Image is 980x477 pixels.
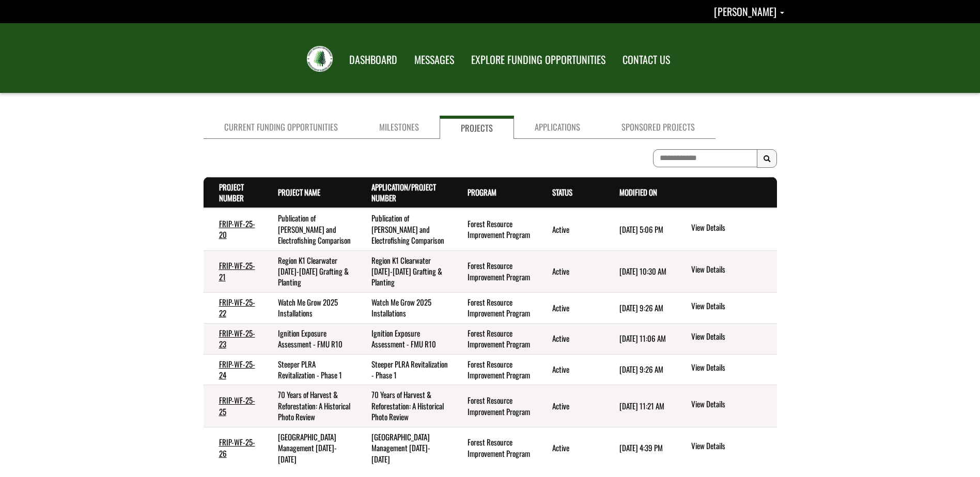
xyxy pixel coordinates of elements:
[262,354,356,385] td: Steeper PLRA Revitalization - Phase 1
[262,292,356,323] td: Watch Me Grow 2025 Installations
[604,292,675,323] td: 9/3/2025 9:26 AM
[359,116,440,139] a: Milestones
[278,186,320,198] a: Project Name
[615,47,678,73] a: CONTACT US
[204,116,359,139] a: Current Funding Opportunities
[619,442,663,453] time: [DATE] 4:39 PM
[219,181,244,203] a: Project Number
[356,354,452,385] td: Steeper PLRA Revitalization - Phase 1
[537,292,604,323] td: Active
[262,208,356,250] td: Publication of eDNA and Electrofishing Comparison
[691,264,772,276] a: View details
[204,385,262,427] td: FRIP-WF-25-25
[514,116,601,139] a: Applications
[356,250,452,292] td: Region K1 Clearwater 2025-2030 Grafting & Planting
[463,47,613,73] a: EXPLORE FUNDING OPPORTUNITIES
[674,323,776,354] td: action menu
[356,292,452,323] td: Watch Me Grow 2025 Installations
[604,385,675,427] td: 4/4/2025 11:21 AM
[452,292,537,323] td: Forest Resource Improvement Program
[356,385,452,427] td: 70 Years of Harvest & Reforestation: A Historical Photo Review
[219,327,255,349] a: FRIP-WF-25-23
[604,323,675,354] td: 10/3/2025 11:06 AM
[262,323,356,354] td: Ignition Exposure Assessment - FMU R10
[219,218,255,240] a: FRIP-WF-25-20
[204,427,262,469] td: FRIP-WF-25-26
[691,362,772,374] a: View details
[619,400,664,411] time: [DATE] 11:21 AM
[619,186,657,198] a: Modified On
[204,323,262,354] td: FRIP-WF-25-23
[262,385,356,427] td: 70 Years of Harvest & Reforestation: A Historical Photo Review
[537,385,604,427] td: Active
[674,354,776,385] td: action menu
[619,363,663,375] time: [DATE] 9:26 AM
[691,300,772,313] a: View details
[604,427,675,469] td: 4/25/2025 4:39 PM
[714,4,776,19] span: [PERSON_NAME]
[552,186,572,198] a: Status
[452,250,537,292] td: Forest Resource Improvement Program
[619,302,663,313] time: [DATE] 9:26 AM
[452,427,537,469] td: Forest Resource Improvement Program
[604,250,675,292] td: 3/5/2025 10:30 AM
[440,116,514,139] a: Projects
[691,222,772,234] a: View details
[204,354,262,385] td: FRIP-WF-25-24
[341,47,405,73] a: DASHBOARD
[219,296,255,319] a: FRIP-WF-25-22
[674,292,776,323] td: action menu
[619,265,666,277] time: [DATE] 10:30 AM
[452,208,537,250] td: Forest Resource Improvement Program
[262,250,356,292] td: Region K1 Clearwater 2025-2030 Grafting & Planting
[537,250,604,292] td: Active
[537,208,604,250] td: Active
[691,399,772,411] a: View details
[537,427,604,469] td: Active
[674,427,776,469] td: action menu
[537,323,604,354] td: Active
[219,394,255,417] a: FRIP-WF-25-25
[452,354,537,385] td: Forest Resource Improvement Program
[262,427,356,469] td: Swan Hills Campground Management 2025-2030
[674,177,776,208] th: Actions
[674,385,776,427] td: action menu
[204,250,262,292] td: FRIP-WF-25-21
[452,323,537,354] td: Forest Resource Improvement Program
[219,436,255,458] a: FRIP-WF-25-26
[356,208,452,250] td: Publication of eDNA and Electrofishing Comparison
[619,224,663,235] time: [DATE] 5:06 PM
[356,323,452,354] td: Ignition Exposure Assessment - FMU R10
[619,332,666,344] time: [DATE] 11:06 AM
[604,354,675,385] td: 9/3/2025 9:26 AM
[219,260,255,282] a: FRIP-WF-25-21
[356,427,452,469] td: Swan Hills Campground Management 2025-2030
[204,208,262,250] td: FRIP-WF-25-20
[307,46,333,72] img: FRIAA Submissions Portal
[204,292,262,323] td: FRIP-WF-25-22
[691,331,772,343] a: View details
[219,358,255,380] a: FRIP-WF-25-24
[407,47,462,73] a: MESSAGES
[601,116,715,139] a: Sponsored Projects
[371,181,436,203] a: Application/Project Number
[468,186,496,198] a: Program
[604,208,675,250] td: 10/14/2025 5:06 PM
[674,250,776,292] td: action menu
[691,440,772,453] a: View details
[340,44,678,73] nav: Main Navigation
[537,354,604,385] td: Active
[714,4,784,19] a: Nicole Marburg
[674,208,776,250] td: action menu
[757,149,777,168] button: Search Results
[452,385,537,427] td: Forest Resource Improvement Program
